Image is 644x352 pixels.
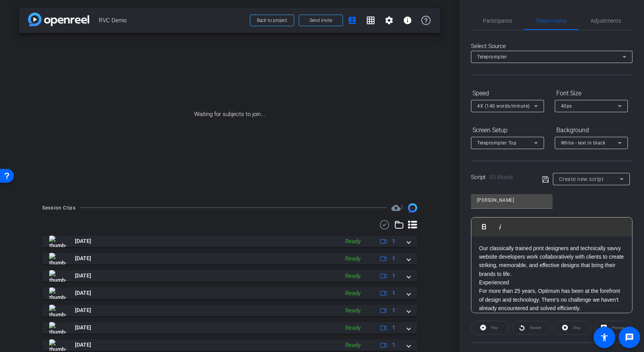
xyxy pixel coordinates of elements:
img: thumb-nail [49,287,67,299]
div: Ready [341,341,364,350]
div: Background [555,124,628,137]
span: [DATE] [75,254,91,262]
button: Bold (⌘B) [477,219,491,234]
span: 1 [401,204,404,211]
span: [DATE] [75,324,91,332]
mat-icon: grid_on [366,16,375,25]
img: app-logo [28,13,89,26]
div: Ready [341,324,364,332]
div: Screen Setup [471,124,544,137]
div: Font Size [555,87,628,100]
span: Teleprompter Top [477,140,516,146]
img: thumb-nail [49,253,67,264]
span: Back to project [257,18,287,23]
mat-icon: accessibility [600,333,609,342]
img: thumb-nail [49,322,67,334]
span: [DATE] [75,306,91,314]
p: Our classically trained print designers and technically savvy website developers work collaborati... [479,244,624,279]
mat-expansion-panel-header: thumb-nail[DATE]Ready1 [42,287,417,299]
mat-expansion-panel-header: thumb-nail[DATE]Ready1 [42,339,417,351]
div: Waiting for subjects to join... [19,33,440,196]
span: Adjustments [591,18,621,23]
span: Destinations for your clips [391,203,404,213]
div: Session Clips [42,204,76,212]
span: 40px [561,103,572,109]
div: Ready [341,306,364,315]
mat-icon: account_box [348,16,357,25]
mat-icon: info [403,16,412,25]
span: 1 [392,254,395,262]
span: 1 [392,306,395,314]
mat-expansion-panel-header: thumb-nail[DATE]Ready1 [42,270,417,282]
span: 53 Words [489,174,513,181]
mat-expansion-panel-header: thumb-nail[DATE]Ready1 [42,253,417,264]
p: For more than 25 years, Optimum has been at the forefront of design and technology. There’s no ch... [479,287,624,312]
span: Participants [483,18,512,23]
span: 1 [392,341,395,349]
span: Create new script [559,176,604,182]
img: thumb-nail [49,305,67,316]
span: 1 [392,237,395,245]
p: Experienced [479,278,624,287]
span: Teleprompter [477,54,507,60]
span: 1 [392,289,395,297]
div: Ready [341,237,364,246]
span: 1 [392,272,395,280]
span: [DATE] [75,341,91,349]
div: Select Source [471,42,632,51]
mat-icon: message [625,333,634,342]
span: [DATE] [75,272,91,280]
span: White - text in black [561,140,606,146]
mat-expansion-panel-header: thumb-nail[DATE]Ready1 [42,322,417,334]
div: Ready [341,289,364,298]
div: Speed [471,87,544,100]
span: 4X (140 words/minute) [477,103,530,109]
mat-icon: cloud_upload [391,203,401,213]
button: Send invite [299,15,343,26]
span: 1 [392,324,395,332]
span: Teleprompter [536,18,567,23]
mat-icon: settings [384,16,394,25]
img: thumb-nail [49,236,67,247]
mat-expansion-panel-header: thumb-nail[DATE]Ready1 [42,236,417,247]
div: Ready [341,272,364,281]
img: thumb-nail [49,339,67,351]
mat-expansion-panel-header: thumb-nail[DATE]Ready1 [42,305,417,316]
span: [DATE] [75,237,91,245]
img: thumb-nail [49,270,67,282]
span: Send invite [310,17,332,23]
span: RVC Demo [99,13,245,28]
div: Script [471,173,531,182]
div: Ready [341,254,364,263]
input: Title [477,196,546,205]
button: Back to project [250,15,294,26]
img: Session clips [408,203,417,213]
span: [DATE] [75,289,91,297]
